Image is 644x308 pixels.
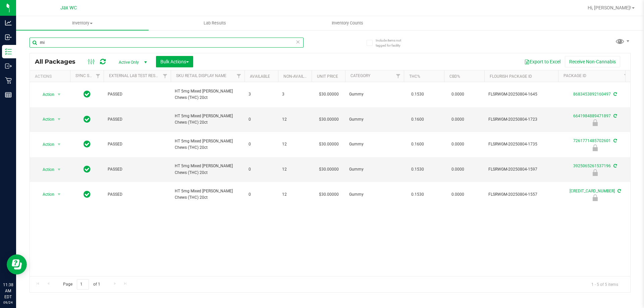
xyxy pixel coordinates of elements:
span: $30.00000 [316,190,342,199]
span: 0 [249,141,274,147]
span: FLSRWGM-20250804-1557 [488,191,554,198]
span: 12 [282,166,308,173]
button: Export to Excel [520,56,565,67]
span: 0.0000 [448,190,468,199]
span: 0.1530 [408,165,427,174]
span: 0.1600 [408,139,427,149]
span: $30.00000 [316,89,342,99]
a: 8683453892160497 [573,92,611,97]
span: Gummy [349,166,400,173]
span: 0.1530 [408,89,427,99]
span: 0.0000 [448,115,468,124]
span: $30.00000 [316,139,342,149]
a: Flourish Package ID [490,74,532,79]
span: FLSRWGM-20250804-1597 [488,166,554,173]
span: HT 5mg Mixed [PERSON_NAME] Chews (THC) 20ct [175,188,240,201]
span: In Sync [84,190,91,199]
span: Action [37,190,55,199]
span: 0.0000 [448,89,468,99]
button: Bulk Actions [156,56,193,67]
span: select [55,90,63,99]
a: Available [250,74,270,79]
span: Jax WC [60,5,77,11]
span: 0.1530 [408,190,427,199]
input: 1 [77,279,89,290]
a: CBD% [449,74,460,79]
a: Sku Retail Display Name [176,73,226,78]
span: Action [37,90,55,99]
span: All Packages [35,58,82,65]
span: Lab Results [195,20,235,26]
button: Receive Non-Cannabis [565,56,620,67]
inline-svg: Reports [5,91,12,98]
div: Newly Received [557,194,633,201]
div: Newly Received [557,169,633,176]
a: Filter [160,70,171,82]
a: Package ID [563,73,586,78]
span: 1 - 5 of 5 items [586,279,624,289]
span: Sync from Compliance System [612,164,617,168]
span: HT 5mg Mixed [PERSON_NAME] Chews (THC) 20ct [175,163,240,176]
span: 0 [249,191,274,198]
span: 3 [282,91,308,98]
a: Non-Available [283,74,313,79]
inline-svg: Retail [5,77,12,84]
iframe: Resource center [7,254,27,274]
span: $30.00000 [316,115,342,124]
span: Action [37,140,55,149]
a: Inventory Counts [281,16,414,30]
span: PASSED [108,141,167,147]
span: $30.00000 [316,165,342,174]
span: PASSED [108,191,167,198]
span: 12 [282,141,308,147]
span: Gummy [349,141,400,147]
input: Search Package ID, Item Name, SKU, Lot or Part Number... [30,38,304,48]
span: Sync from Compliance System [616,189,621,193]
span: FLSRWGM-20250804-1645 [488,91,554,98]
span: select [55,190,63,199]
a: Filter [621,70,632,82]
span: In Sync [84,115,91,124]
span: 0.0000 [448,165,468,174]
inline-svg: Inventory [5,48,12,55]
span: HT 5mg Mixed [PERSON_NAME] Chews (THC) 20ct [175,113,240,126]
p: 09/24 [3,300,13,305]
a: 6641984889471897 [573,114,611,118]
span: select [55,140,63,149]
span: Page of 1 [57,279,106,290]
inline-svg: Inbound [5,34,12,41]
a: [CREDIT_CARD_NUMBER] [570,189,615,193]
span: 3 [249,91,274,98]
span: 0.0000 [448,139,468,149]
span: select [55,115,63,124]
a: Filter [393,70,404,82]
span: Clear [296,38,300,46]
span: 12 [282,116,308,123]
span: PASSED [108,166,167,173]
span: Sync from Compliance System [612,92,617,97]
a: Category [351,73,370,78]
p: 11:38 AM EDT [3,282,13,300]
span: Inventory [16,20,149,26]
a: 7261771485702601 [573,138,611,143]
span: Inventory Counts [323,20,372,26]
span: In Sync [84,165,91,174]
span: PASSED [108,91,167,98]
span: PASSED [108,116,167,123]
div: Newly Received [557,144,633,151]
span: 0 [249,116,274,123]
span: Bulk Actions [160,59,189,64]
span: Gummy [349,116,400,123]
span: Gummy [349,91,400,98]
a: 3925065261537196 [573,164,611,168]
span: Sync from Compliance System [612,114,617,118]
a: Sync Status [75,73,101,78]
span: Action [37,115,55,124]
span: Include items not tagged for facility [376,38,409,48]
a: THC% [409,74,420,79]
span: select [55,165,63,174]
a: Inventory [16,16,149,30]
a: Filter [93,70,104,82]
a: External Lab Test Result [109,73,162,78]
a: Filter [233,70,245,82]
